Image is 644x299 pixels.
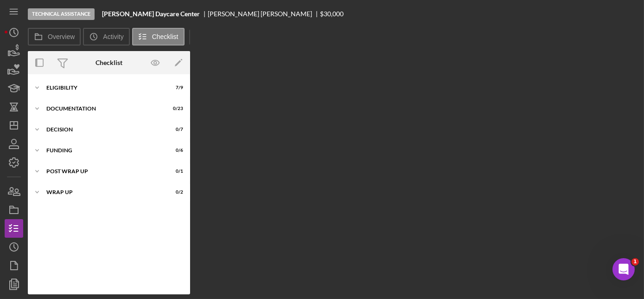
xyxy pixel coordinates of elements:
iframe: Intercom live chat [612,258,635,280]
div: Wrap up [46,189,160,195]
div: 0 / 1 [166,169,183,174]
span: 1 [631,258,639,266]
div: Technical Assistance [28,8,95,20]
div: Eligibility [46,85,160,91]
div: Checklist [96,59,122,66]
div: Documentation [46,106,160,111]
div: 0 / 2 [166,189,183,195]
div: Decision [46,127,160,132]
div: 0 / 6 [166,148,183,153]
div: 0 / 23 [166,106,183,111]
button: Checklist [132,28,185,45]
span: $30,000 [320,10,344,18]
button: Activity [83,28,129,45]
div: [PERSON_NAME] [PERSON_NAME] [208,10,320,18]
div: Post Wrap Up [46,169,160,174]
label: Activity [103,33,123,40]
div: 0 / 7 [166,127,183,132]
div: Funding [46,148,160,153]
b: [PERSON_NAME] Daycare Center [102,10,200,18]
label: Checklist [152,33,179,40]
label: Overview [48,33,75,40]
div: 7 / 9 [166,85,183,91]
button: Overview [28,28,81,45]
